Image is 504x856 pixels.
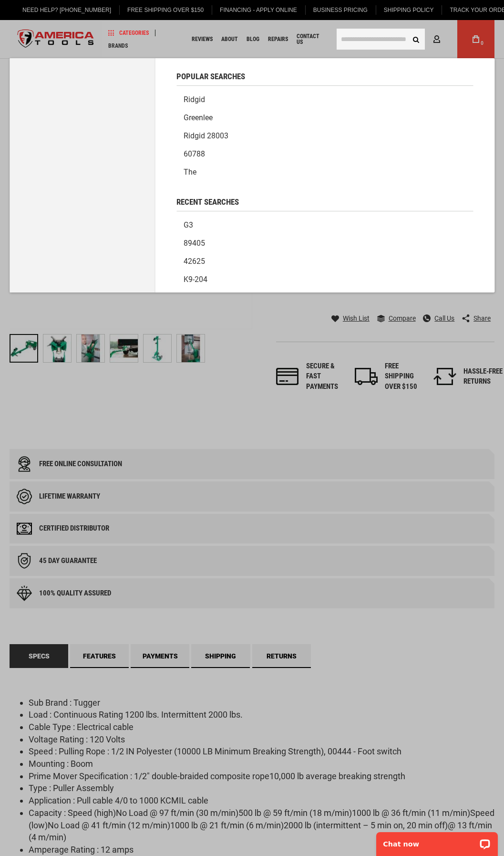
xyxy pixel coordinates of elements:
[104,26,153,39] a: Categories
[176,145,473,163] a: 60788
[176,73,245,81] span: Popular Searches
[176,234,473,252] a: 89405
[176,91,473,109] a: Ridgid
[176,252,473,271] a: 42625
[407,30,425,48] button: Search
[176,216,473,234] a: g3
[176,109,473,127] a: Greenlee
[176,163,473,181] a: The
[108,30,149,36] span: Categories
[176,127,473,145] a: Ridgid 28003
[370,826,504,856] iframe: LiveChat chat widget
[108,43,128,49] span: Brands
[176,198,239,206] span: Recent Searches
[176,271,473,289] a: k9-204
[104,39,132,52] a: Brands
